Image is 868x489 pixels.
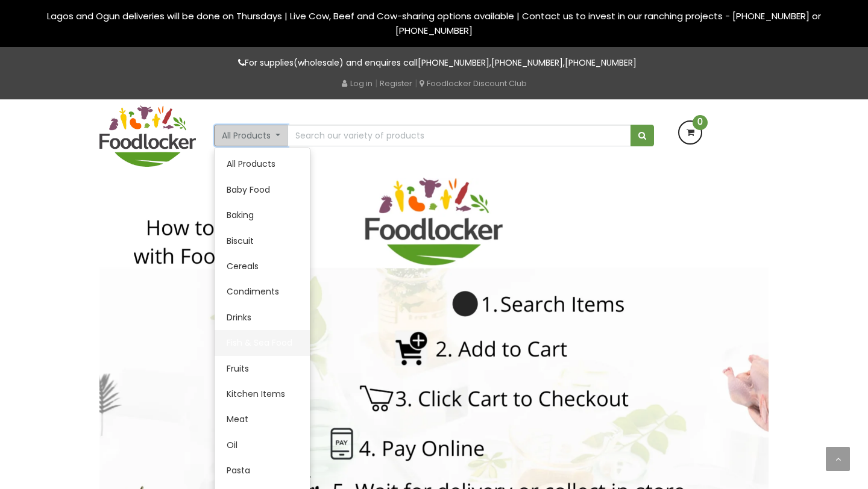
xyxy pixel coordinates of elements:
[215,305,310,330] a: Drinks
[215,254,310,279] a: Cereals
[215,177,310,202] a: Baby Food
[415,77,417,89] span: |
[215,406,310,432] a: Meat
[215,202,310,228] a: Baking
[99,56,769,70] p: For supplies(wholesale) and enquires call , ,
[693,115,708,130] span: 0
[342,78,373,89] a: Log in
[375,77,377,89] span: |
[215,228,310,254] a: Biscuit
[47,10,821,37] span: Lagos and Ogun deliveries will be done on Thursdays | Live Cow, Beef and Cow-sharing options avai...
[99,105,196,167] img: FoodLocker
[215,330,310,355] a: Fish & Sea Food
[215,356,310,381] a: Fruits
[420,78,527,89] a: Foodlocker Discount Club
[380,78,412,89] a: Register
[215,432,310,458] a: Oil
[215,381,310,406] a: Kitchen Items
[491,57,563,69] a: [PHONE_NUMBER]
[288,125,631,146] input: Search our variety of products
[565,57,637,69] a: [PHONE_NUMBER]
[215,458,310,483] a: Pasta
[215,279,310,304] a: Condiments
[418,57,489,69] a: [PHONE_NUMBER]
[214,125,288,146] button: All Products
[215,151,310,176] a: All Products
